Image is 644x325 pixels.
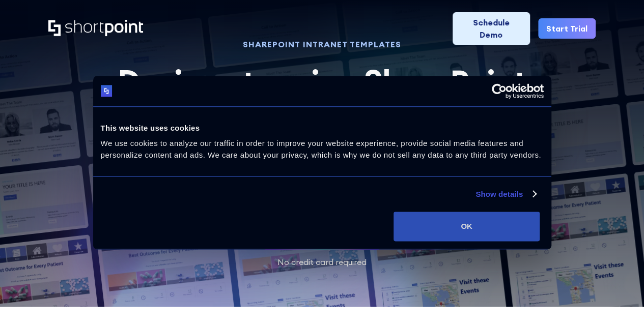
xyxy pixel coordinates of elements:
h2: Design stunning SharePoint pages in minutes - no code, no hassle [84,64,561,171]
button: OK [394,212,540,241]
div: No credit card required [48,258,596,266]
p: Trusted by teams at NASA, Samsung and 1,500+ companies [84,180,561,196]
img: logo [101,85,113,97]
span: We use cookies to analyze our traffic in order to improve your website experience, provide social... [101,139,541,159]
iframe: Chat Widget [593,276,644,325]
a: Show details [475,188,536,200]
a: Start Trial [538,18,596,39]
div: This website uses cookies [101,122,544,134]
a: Home [48,20,143,37]
a: Usercentrics Cookiebot - opens in a new window [455,83,544,99]
a: Schedule Demo [453,12,530,45]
